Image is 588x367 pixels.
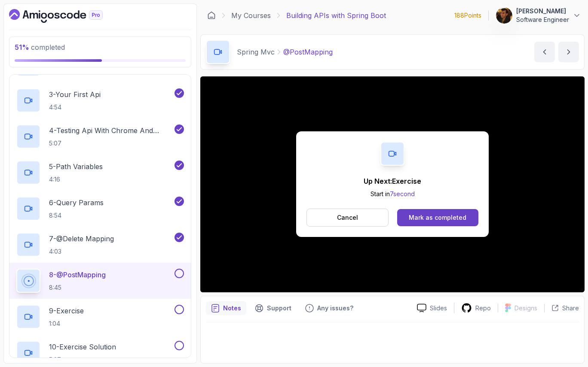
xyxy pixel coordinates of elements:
[516,7,569,15] p: [PERSON_NAME]
[49,247,114,256] p: 4:03
[49,161,103,172] p: 5 - Path Variables
[15,43,65,52] span: completed
[49,211,104,220] p: 8:54
[16,269,184,293] button: 8-@PostMapping8:45
[16,124,184,149] button: 4-Testing Api With Chrome And Intellij5:07
[231,10,271,21] a: My Courses
[16,233,184,257] button: 7-@Delete Mapping4:03
[49,139,173,148] p: 5:07
[364,190,421,198] p: Start in
[9,9,122,23] a: Dashboard
[283,47,333,57] p: @PostMapping
[16,341,184,365] button: 10-Exercise Solution5:27
[397,209,478,226] button: Mark as completed
[49,89,101,100] p: 3 - Your First Api
[558,42,579,62] button: next content
[409,213,466,222] div: Mark as completed
[496,7,581,24] button: user profile image[PERSON_NAME]Software Engineer
[430,304,447,312] p: Slides
[562,304,579,312] p: Share
[49,234,114,244] p: 7 - @Delete Mapping
[390,190,415,197] span: 7 second
[49,355,116,364] p: 5:27
[317,304,353,312] p: Any issues?
[514,304,537,312] p: Designs
[454,11,481,20] p: 188 Points
[267,304,291,312] p: Support
[207,11,216,20] a: Dashboard
[49,125,173,136] p: 4 - Testing Api With Chrome And Intellij
[16,197,184,221] button: 6-Query Params8:54
[250,301,297,315] button: Support button
[49,175,103,184] p: 4:16
[16,88,184,112] button: 3-Your First Api4:54
[49,342,116,352] p: 10 - Exercise Solution
[49,306,84,316] p: 9 - Exercise
[475,304,491,312] p: Repo
[516,15,569,24] p: Software Engineer
[364,176,421,186] p: Up Next: Exercise
[16,161,184,185] button: 5-Path Variables4:16
[15,43,29,52] span: 51 %
[49,197,104,208] p: 6 - Query Params
[223,304,241,312] p: Notes
[49,270,106,280] p: 8 - @PostMapping
[200,76,585,292] iframe: 8 - @PostMapping
[49,283,106,292] p: 8:45
[300,301,358,315] button: Feedback button
[306,209,389,227] button: Cancel
[534,42,555,62] button: previous content
[286,10,386,21] p: Building APIs with Spring Boot
[544,304,579,312] button: Share
[237,47,275,57] p: Spring Mvc
[206,301,246,315] button: notes button
[16,305,184,329] button: 9-Exercise1:04
[337,213,358,222] p: Cancel
[49,103,101,112] p: 4:54
[49,319,84,328] p: 1:04
[496,7,512,24] img: user profile image
[454,303,498,313] a: Repo
[410,303,454,312] a: Slides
